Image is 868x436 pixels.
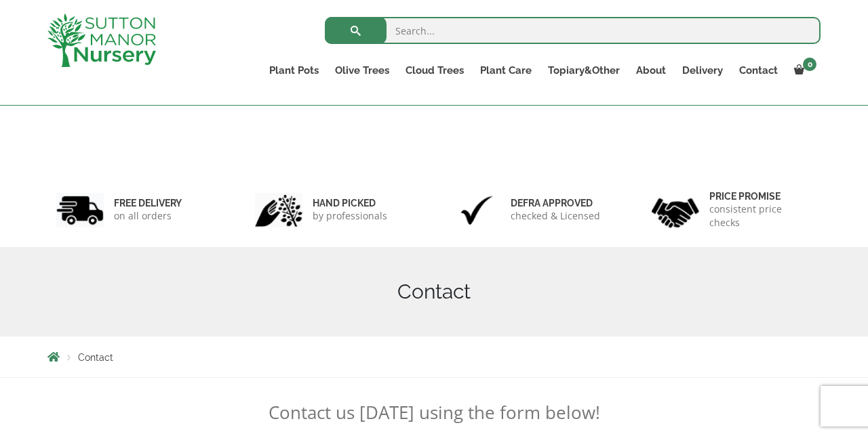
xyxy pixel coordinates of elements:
a: Topiary&Other [540,61,628,80]
a: Contact [731,61,786,80]
a: Delivery [674,61,731,80]
h6: Defra approved [511,197,600,209]
img: 4.jpg [652,190,699,231]
img: 2.jpg [255,193,302,227]
span: 0 [803,58,816,71]
h6: hand picked [313,197,387,209]
img: logo [47,14,156,67]
a: 0 [786,61,821,80]
p: consistent price checks [709,202,812,230]
p: on all orders [114,209,182,223]
a: Plant Care [472,61,540,80]
h6: Price promise [709,190,812,202]
a: Olive Trees [327,61,397,80]
span: Contact [78,352,113,363]
input: Search... [325,17,821,44]
a: Plant Pots [261,61,327,80]
nav: Breadcrumbs [47,351,821,362]
h6: FREE DELIVERY [114,197,182,209]
img: 3.jpg [453,193,500,227]
a: About [628,61,674,80]
a: Cloud Trees [397,61,472,80]
p: Contact us [DATE] using the form below! [47,401,821,423]
p: by professionals [313,209,387,223]
p: checked & Licensed [511,209,600,223]
img: 1.jpg [56,193,104,227]
h1: Contact [47,280,821,304]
